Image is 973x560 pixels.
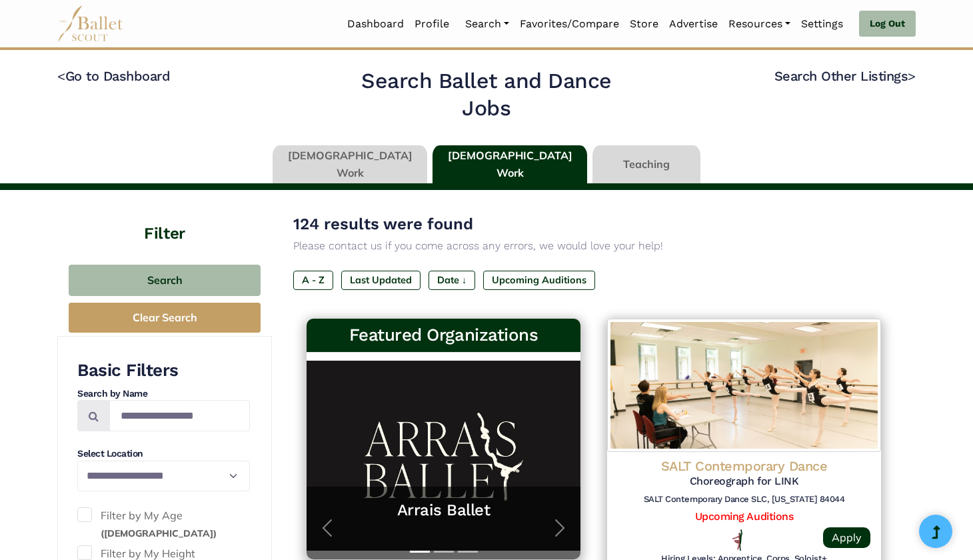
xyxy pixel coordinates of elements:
[77,387,250,401] h4: Search by Name
[57,68,170,84] a: <Go to Dashboard
[342,10,409,38] a: Dashboard
[101,527,217,539] small: ([DEMOGRAPHIC_DATA])
[908,67,916,84] code: >
[430,145,590,184] li: [DEMOGRAPHIC_DATA] Work
[57,67,65,84] code: <
[270,145,430,184] li: [DEMOGRAPHIC_DATA] Work
[429,271,475,289] label: Date ↓
[859,11,916,37] a: Log Out
[774,68,916,84] a: Search Other Listings>
[317,324,570,347] h3: Featured Organizations
[618,457,870,475] h4: SALT Contemporary Dance
[483,271,595,289] label: Upcoming Auditions
[337,67,637,123] h2: Search Ballet and Dance Jobs
[796,10,848,38] a: Settings
[514,10,624,38] a: Favorites/Compare
[410,544,430,559] button: Slide 1
[624,10,664,38] a: Store
[320,500,567,521] a: Arrais Ballet
[723,10,796,38] a: Resources
[732,529,742,551] img: All
[69,265,261,296] button: Search
[293,237,894,255] p: Please contact us if you come across any errors, we would love your help!
[57,190,272,245] h4: Filter
[460,10,514,38] a: Search
[409,10,455,38] a: Profile
[618,494,870,505] h6: SALT Contemporary Dance SLC, [US_STATE] 84044
[607,319,881,452] img: Logo
[77,359,250,382] h3: Basic Filters
[77,447,250,461] h4: Select Location
[293,271,333,289] label: A - Z
[618,475,870,489] h5: Choreograph for LINK
[695,510,793,523] a: Upcoming Auditions
[293,215,473,233] span: 124 results were found
[458,544,478,559] button: Slide 3
[664,10,723,38] a: Advertise
[69,303,261,333] button: Clear Search
[341,271,421,289] label: Last Updated
[590,145,703,184] li: Teaching
[109,400,250,431] input: Search by names...
[823,527,870,548] a: Apply
[77,507,250,541] label: Filter by My Age
[434,544,454,559] button: Slide 2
